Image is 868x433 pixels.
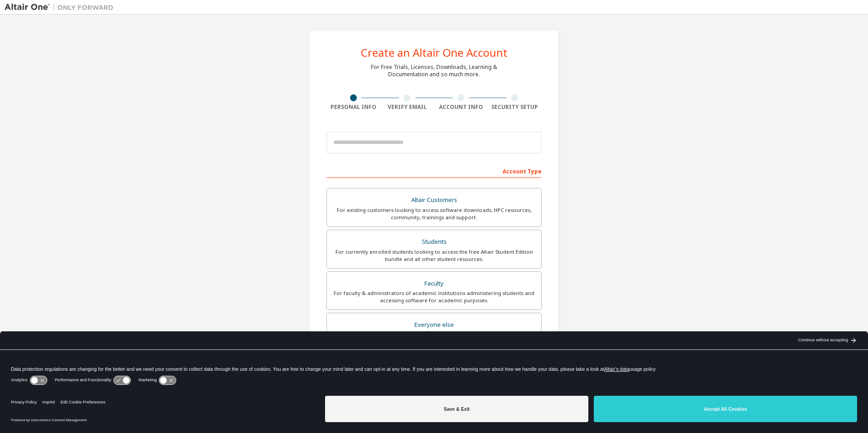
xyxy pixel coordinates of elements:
[332,319,536,331] div: Everyone else
[332,194,536,207] div: Altair Customers
[332,248,536,263] div: For currently enrolled students looking to access the free Altair Student Edition bundle and all ...
[326,163,542,178] div: Account Type
[332,236,536,248] div: Students
[488,103,542,111] div: Security Setup
[361,47,508,58] div: Create an Altair One Account
[5,3,118,12] img: Altair One
[332,207,536,221] div: For existing customers looking to access software downloads, HPC resources, community, trainings ...
[326,103,380,111] div: Personal Info
[371,64,497,78] div: For Free Trials, Licenses, Downloads, Learning & Documentation and so much more.
[332,277,536,290] div: Faculty
[434,103,488,111] div: Account Info
[380,103,434,111] div: Verify Email
[332,290,536,304] div: For faculty & administrators of academic institutions administering students and accessing softwa...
